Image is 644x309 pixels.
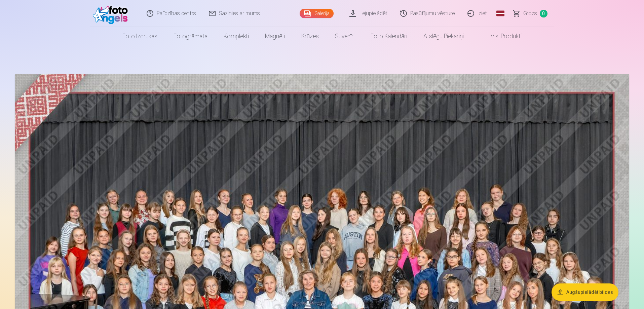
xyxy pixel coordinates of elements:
span: 0 [540,10,547,17]
button: Augšupielādēt bildes [552,283,618,301]
a: Suvenīri [327,27,363,46]
a: Galerija [300,9,334,18]
a: Magnēti [257,27,293,46]
a: Foto kalendāri [363,27,415,46]
a: Atslēgu piekariņi [415,27,472,46]
a: Komplekti [216,27,257,46]
span: Grozs [523,9,537,17]
a: Foto izdrukas [114,27,165,46]
a: Visi produkti [472,27,530,46]
a: Krūzes [293,27,327,46]
img: /fa1 [93,3,131,24]
a: Fotogrāmata [165,27,216,46]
